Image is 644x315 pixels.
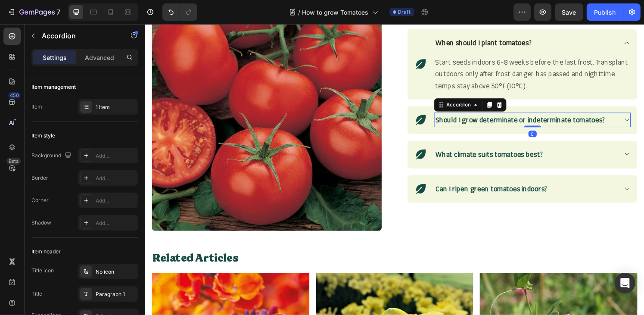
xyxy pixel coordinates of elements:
[555,3,583,21] button: Save
[43,53,67,62] p: Settings
[96,175,136,182] div: Add...
[31,248,61,256] div: Item header
[7,235,510,251] h2: Related Articles
[31,174,48,182] div: Border
[587,3,623,21] button: Publish
[96,103,136,111] div: 1 item
[594,8,616,17] div: Publish
[31,219,51,227] div: Shadow
[8,92,21,99] div: 450
[301,93,477,106] p: Should I grow determinate or indeterminate tomatoes?
[615,273,635,293] div: Open Intercom Messenger
[301,33,502,70] p: Start seeds indoors 6–8 weeks before the last frost. Transplant outdoors only after frost danger ...
[56,7,60,17] p: 7
[96,197,136,205] div: Add...
[299,8,301,17] span: /
[31,150,73,162] div: Background
[301,165,417,177] p: Can I ripen green tomatoes indoors?
[42,31,115,41] p: Accordion
[397,110,406,117] div: 0
[6,158,21,165] div: Beta
[31,196,49,204] div: Corner
[31,103,42,111] div: Item
[85,53,114,62] p: Advanced
[31,132,55,140] div: Item style
[96,290,136,298] div: Paragraph 1
[96,268,136,276] div: No icon
[301,129,412,141] p: What climate suits tomatoes best?
[3,3,64,21] button: 7
[31,83,76,91] div: Item management
[398,8,411,16] span: Draft
[562,9,576,16] span: Save
[96,219,136,227] div: Add...
[31,290,42,298] div: Title
[301,13,401,26] p: When should I plant tomatoes?
[145,24,644,315] iframe: Design area
[302,8,369,17] span: How to grow Tomatoes
[31,267,54,274] div: Title icon
[310,80,339,87] div: Accordion
[96,152,136,160] div: Add...
[162,3,197,21] div: Undo/Redo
